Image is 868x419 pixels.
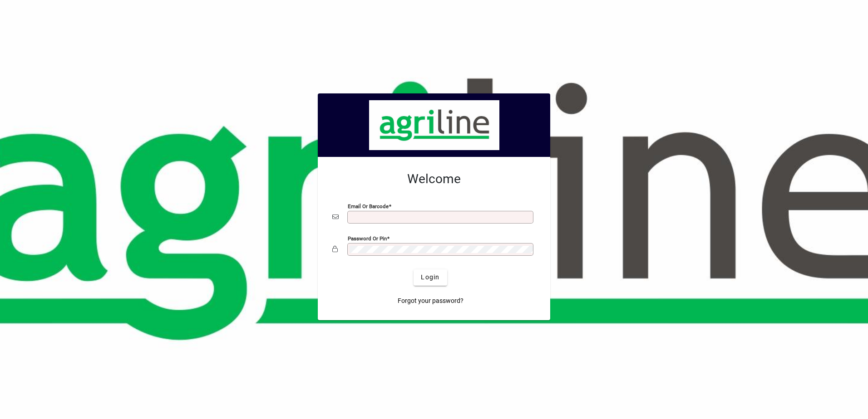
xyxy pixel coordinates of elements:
[394,293,467,309] a: Forgot your password?
[332,171,536,187] h2: Welcome
[414,269,447,286] button: Login
[421,273,439,282] span: Login
[398,296,464,306] span: Forgot your password?
[348,235,387,241] mat-label: Password or Pin
[348,203,389,209] mat-label: Email or Barcode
